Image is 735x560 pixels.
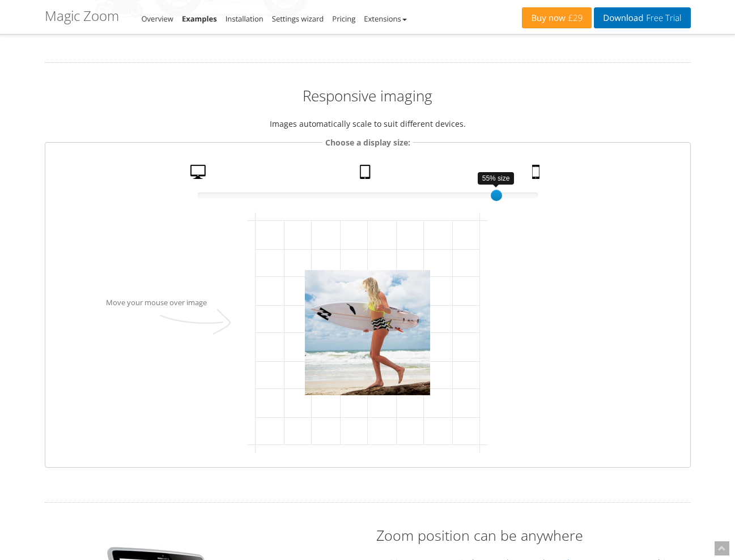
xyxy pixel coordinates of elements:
[45,8,119,23] h1: Magic Zoom
[355,165,378,185] a: Tablet
[594,7,690,28] a: DownloadFree Trial
[226,14,264,24] a: Installation
[643,14,681,23] span: Free Trial
[77,298,236,341] div: Move your mouse over image
[182,14,217,24] a: Examples
[45,86,691,106] h2: Responsive imaging
[322,136,413,149] legend: Choose a display size:
[376,525,691,545] h2: Zoom position can be anywhere
[478,172,515,185] div: 55% size
[272,14,324,24] a: Settings wizard
[45,117,691,130] p: Images automatically scale to suit different devices.
[332,14,355,24] a: Pricing
[142,14,173,24] a: Overview
[186,165,213,185] a: Desktop
[522,7,592,28] a: Buy now£29
[528,165,547,185] a: Mobile
[138,301,232,341] img: Magic Zoom - Examples
[566,14,583,23] span: £29
[364,14,406,24] a: Extensions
